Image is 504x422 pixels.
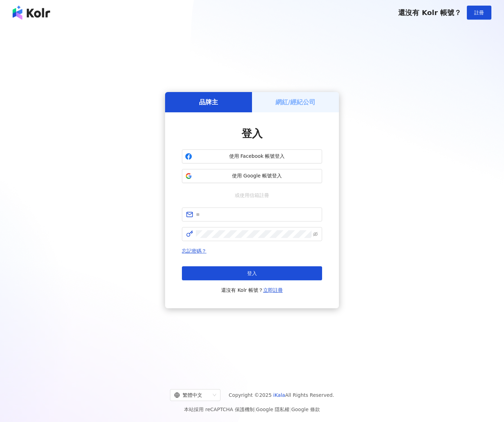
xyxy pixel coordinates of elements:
span: 本站採用 reCAPTCHA 保護機制 [184,405,320,414]
span: Copyright © 2025 All Rights Reserved. [229,391,334,399]
h5: 品牌主 [199,98,218,106]
span: 註冊 [474,10,484,15]
span: 登入 [241,127,263,140]
a: 立即註冊 [263,287,283,293]
span: 還沒有 Kolr 帳號？ [398,8,461,17]
span: 使用 Facebook 帳號登入 [195,153,319,160]
span: 登入 [247,270,257,276]
span: eye-invisible [313,232,318,237]
a: iKala [273,392,285,398]
a: 忘記密碼？ [182,248,206,254]
span: | [254,407,256,412]
a: Google 條款 [291,407,320,412]
span: 還沒有 Kolr 帳號？ [221,286,283,294]
a: Google 隱私權 [256,407,290,412]
span: 使用 Google 帳號登入 [195,173,319,180]
span: | [290,407,291,412]
button: 註冊 [467,6,491,20]
img: logo [13,6,50,20]
h5: 網紅/經紀公司 [275,98,316,106]
div: 繁體中文 [174,389,210,401]
span: 或使用信箱註冊 [230,191,274,199]
button: 登入 [182,266,322,280]
button: 使用 Facebook 帳號登入 [182,149,322,163]
button: 使用 Google 帳號登入 [182,169,322,183]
